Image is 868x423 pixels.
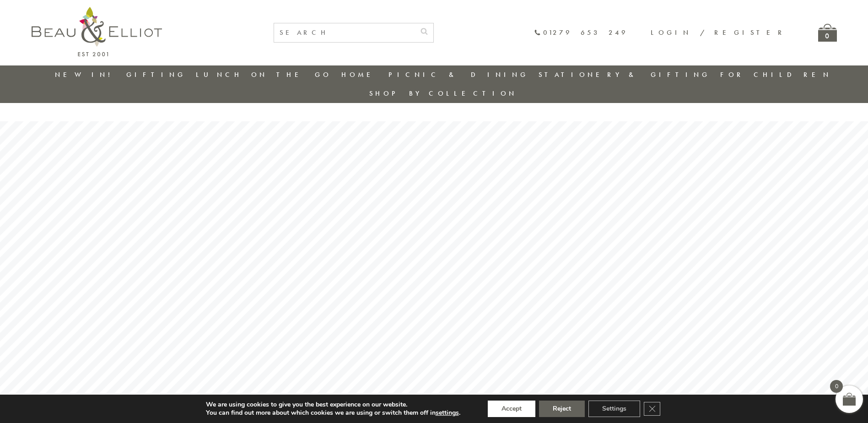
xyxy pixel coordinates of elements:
a: New in! [55,70,116,79]
button: Reject [539,401,585,417]
span: 0 [830,380,843,393]
button: settings [436,409,459,417]
a: Gifting [126,70,186,79]
button: Settings [588,401,640,417]
a: Shop by collection [369,89,517,98]
p: You can find out more about which cookies we are using or switch them off in . [206,409,460,417]
a: Login / Register [651,28,786,37]
a: Stationery & Gifting [539,70,710,79]
button: Close GDPR Cookie Banner [644,402,660,416]
a: 01279 653 249 [534,29,628,37]
p: We are using cookies to give you the best experience on our website. [206,401,460,409]
a: Picnic & Dining [388,70,528,79]
input: SEARCH [274,23,415,42]
a: 0 [818,24,837,42]
button: Accept [488,401,535,417]
img: logo [32,7,162,56]
a: Lunch On The Go [196,70,331,79]
a: For Children [720,70,831,79]
a: Home [341,70,378,79]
